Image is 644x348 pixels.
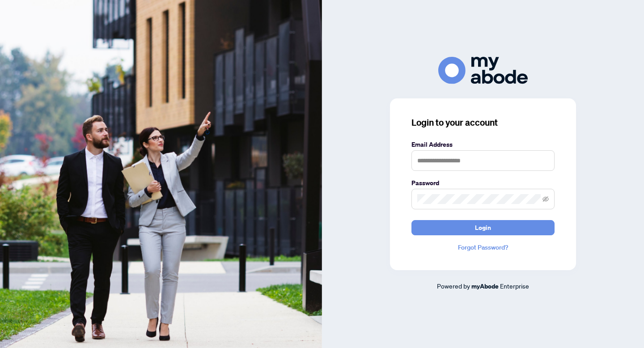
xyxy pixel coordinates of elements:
[411,242,555,252] a: Forgot Password?
[411,140,555,149] label: Email Address
[411,178,555,188] label: Password
[438,57,528,84] img: ma-logo
[542,196,549,202] span: eye-invisible
[500,282,529,290] span: Enterprise
[475,221,491,235] span: Login
[471,281,499,291] a: myAbode
[437,282,470,290] span: Powered by
[411,220,555,235] button: Login
[411,116,555,129] h3: Login to your account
